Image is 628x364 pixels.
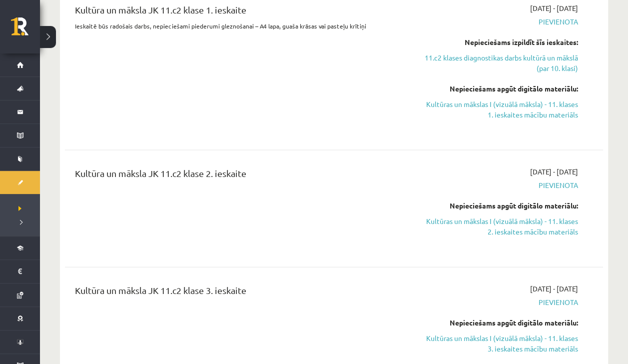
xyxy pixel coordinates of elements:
[420,16,578,27] span: Pievienota
[420,297,578,307] span: Pievienota
[420,333,578,354] a: Kultūras un mākslas I (vizuālā māksla) - 11. klases 3. ieskaites mācību materiāls
[420,317,578,328] div: Nepieciešams apgūt digitālo materiālu:
[530,3,578,13] span: [DATE] - [DATE]
[420,200,578,211] div: Nepieciešams apgūt digitālo materiālu:
[420,83,578,94] div: Nepieciešams apgūt digitālo materiālu:
[420,180,578,190] span: Pievienota
[75,21,405,30] p: Ieskaitē būs radošais darbs, nepieciešami piederumi gleznošanai – A4 lapa, guaša krāsas vai paste...
[75,3,405,21] div: Kultūra un māksla JK 11.c2 klase 1. ieskaite
[11,17,40,42] a: Rīgas 1. Tālmācības vidusskola
[420,52,578,73] a: 11.c2 klases diagnostikas darbs kultūrā un mākslā (par 10. klasi)
[75,166,405,185] div: Kultūra un māksla JK 11.c2 klase 2. ieskaite
[75,283,405,302] div: Kultūra un māksla JK 11.c2 klase 3. ieskaite
[420,216,578,237] a: Kultūras un mākslas I (vizuālā māksla) - 11. klases 2. ieskaites mācību materiāls
[420,99,578,120] a: Kultūras un mākslas I (vizuālā māksla) - 11. klases 1. ieskaites mācību materiāls
[530,283,578,294] span: [DATE] - [DATE]
[530,166,578,177] span: [DATE] - [DATE]
[420,37,578,47] div: Nepieciešams izpildīt šīs ieskaites:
